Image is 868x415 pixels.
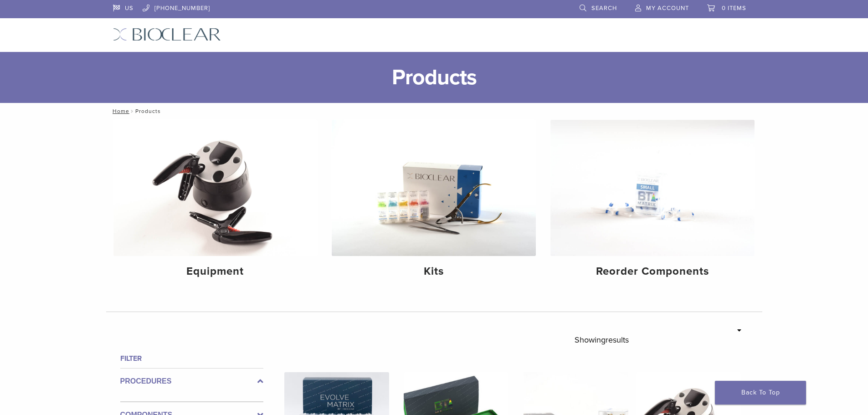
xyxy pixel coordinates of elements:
[106,103,762,119] nav: Products
[646,5,689,12] span: My Account
[339,263,529,280] h4: Kits
[332,120,536,256] img: Kits
[550,120,755,256] img: Reorder Components
[129,109,135,113] span: /
[715,381,806,405] a: Back To Top
[722,5,746,12] span: 0 items
[110,108,129,114] a: Home
[113,120,318,286] a: Equipment
[113,120,318,256] img: Equipment
[550,120,755,286] a: Reorder Components
[113,28,221,41] img: Bioclear
[120,353,263,364] h4: Filter
[332,120,536,286] a: Kits
[575,330,629,349] p: Showing results
[591,5,617,12] span: Search
[558,263,747,280] h4: Reorder Components
[120,376,263,387] label: Procedures
[121,263,310,280] h4: Equipment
